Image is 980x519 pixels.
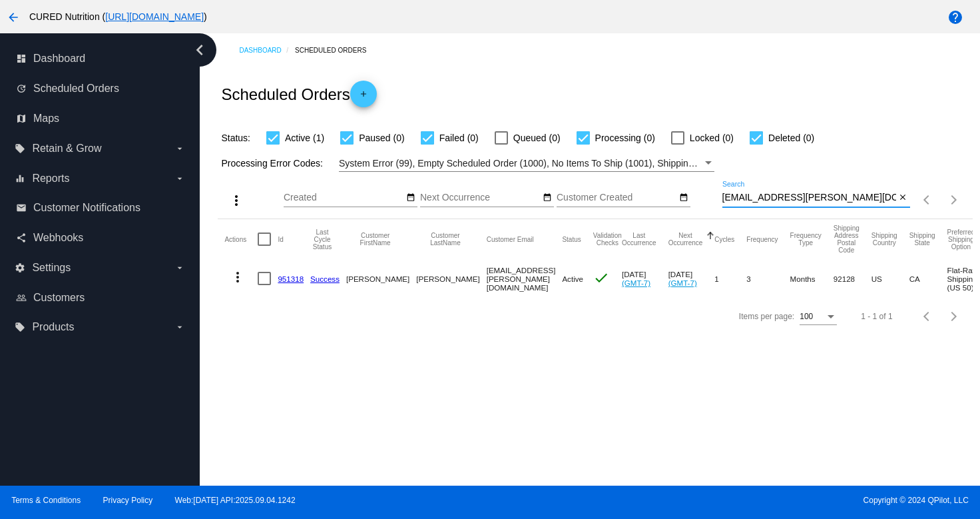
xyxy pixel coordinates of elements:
button: Change sorting for Id [278,235,283,243]
mat-select: Filter by Processing Error Codes [339,155,714,172]
button: Clear [896,191,910,205]
span: 100 [800,312,813,321]
span: Copyright © 2024 QPilot, LLC [501,496,969,505]
button: Next page [941,187,967,213]
button: Change sorting for Status [562,235,581,243]
mat-icon: arrow_back [5,9,21,25]
a: Dashboard [239,40,295,61]
span: Active [562,274,583,283]
mat-select: Items per page: [800,312,837,322]
div: 1 - 1 of 1 [861,312,892,321]
button: Change sorting for PreferredShippingOption [947,229,975,251]
mat-cell: 1 [714,259,746,298]
span: Dashboard [33,53,85,65]
button: Change sorting for CustomerFirstName [346,232,404,247]
button: Change sorting for ShippingCountry [871,232,897,247]
span: Processing (0) [595,130,655,146]
button: Change sorting for ShippingPostcode [834,225,859,254]
button: Change sorting for LastOccurrenceUtc [622,232,656,247]
i: people_outline [16,292,27,303]
button: Next page [941,303,967,330]
mat-icon: date_range [406,193,415,203]
span: Paused (0) [359,130,404,146]
mat-icon: more_vert [228,193,244,209]
i: email [16,203,27,213]
a: Privacy Policy [103,496,153,505]
input: Search [722,193,896,203]
i: arrow_drop_down [174,262,185,273]
button: Change sorting for Frequency [746,235,778,243]
input: Next Occurrence [420,193,540,203]
span: Status: [221,133,250,143]
i: update [16,83,27,94]
button: Change sorting for Cycles [714,235,734,243]
button: Previous page [914,187,941,213]
span: Deleted (0) [768,130,814,146]
i: arrow_drop_down [174,322,185,332]
a: update Scheduled Orders [16,78,185,99]
mat-cell: 3 [746,259,790,298]
a: (GMT-7) [622,278,650,287]
a: map Maps [16,108,185,129]
span: Webhooks [33,232,83,244]
a: Terms & Conditions [11,496,81,505]
button: Change sorting for CustomerEmail [487,235,534,243]
span: Processing Error Codes: [221,158,323,169]
mat-icon: add [356,89,371,105]
span: Failed (0) [439,130,479,146]
mat-cell: [PERSON_NAME] [416,259,486,298]
span: Scheduled Orders [33,83,119,95]
span: Active (1) [285,130,324,146]
a: Success [310,274,340,283]
mat-icon: check [593,270,609,286]
h2: Scheduled Orders [221,81,376,107]
mat-icon: help [947,9,963,25]
i: local_offer [15,143,25,154]
mat-cell: Months [790,259,834,298]
i: local_offer [15,322,25,332]
button: Change sorting for CustomerLastName [416,232,474,247]
span: Maps [33,113,59,125]
span: Reports [32,173,69,185]
span: Retain & Grow [32,143,101,155]
span: Customer Notifications [33,202,140,214]
a: share Webhooks [16,227,185,249]
a: dashboard Dashboard [16,48,185,69]
input: Created [284,193,403,203]
span: Products [32,321,74,333]
i: settings [15,262,25,273]
i: dashboard [16,53,27,64]
i: chevron_left [189,39,210,61]
a: people_outline Customers [16,287,185,308]
mat-cell: [DATE] [622,259,668,298]
mat-icon: more_vert [230,269,246,285]
mat-icon: date_range [543,193,552,203]
a: (GMT-7) [668,278,697,287]
button: Change sorting for ShippingState [909,232,935,247]
a: Scheduled Orders [295,40,378,61]
mat-header-cell: Validation Checks [593,219,622,259]
mat-cell: 92128 [834,259,871,298]
mat-cell: CA [909,259,947,298]
span: Settings [32,262,71,274]
mat-icon: date_range [679,193,688,203]
span: CURED Nutrition ( ) [29,11,207,22]
div: Items per page: [739,312,794,321]
mat-cell: US [871,259,909,298]
button: Change sorting for FrequencyType [790,232,822,247]
i: map [16,113,27,124]
i: equalizer [15,173,25,184]
a: 951318 [278,274,304,283]
i: share [16,233,27,243]
span: Customers [33,292,85,304]
span: Locked (0) [690,130,734,146]
button: Change sorting for NextOccurrenceUtc [668,232,703,247]
mat-header-cell: Actions [224,219,258,259]
a: [URL][DOMAIN_NAME] [105,11,204,22]
mat-cell: [EMAIL_ADDRESS][PERSON_NAME][DOMAIN_NAME] [487,259,563,298]
button: Previous page [914,303,941,330]
a: email Customer Notifications [16,197,185,219]
mat-icon: close [898,193,907,203]
span: Queued (0) [513,130,561,146]
i: arrow_drop_down [174,173,185,184]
